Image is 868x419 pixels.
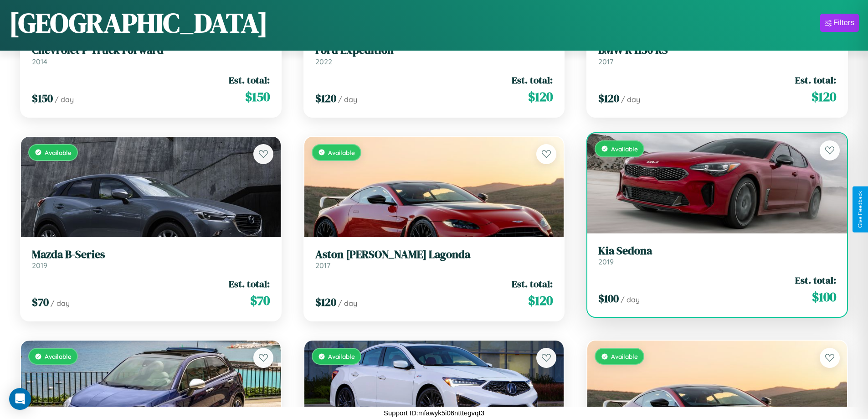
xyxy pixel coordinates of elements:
a: Ford Expedition2022 [315,44,553,66]
h3: Kia Sedona [598,244,836,258]
span: Est. total: [795,274,836,287]
a: Chevrolet P Truck Forward2014 [32,44,270,66]
span: $ 120 [315,295,336,310]
span: Est. total: [512,277,553,290]
span: 2019 [598,257,614,266]
span: $ 120 [812,88,836,106]
span: $ 100 [812,288,836,306]
span: Available [611,352,638,360]
span: 2022 [315,57,332,66]
h3: Aston [PERSON_NAME] Lagonda [315,248,553,261]
span: / day [51,299,70,308]
span: Available [45,149,72,156]
a: Kia Sedona2019 [598,244,836,267]
span: Available [45,352,72,360]
h3: Mazda B-Series [32,248,270,261]
span: $ 70 [250,291,270,310]
span: $ 120 [528,88,553,106]
span: / day [55,95,74,104]
span: / day [338,95,357,104]
span: $ 120 [315,91,336,106]
a: BMW R 1150 RS2017 [598,44,836,66]
span: Available [328,352,355,360]
span: $ 100 [598,291,619,306]
span: / day [621,295,640,304]
span: $ 150 [245,88,270,106]
span: 2019 [32,261,47,270]
span: $ 70 [32,295,49,310]
span: Available [611,145,638,153]
div: Open Intercom Messenger [9,388,31,410]
a: Mazda B-Series2019 [32,248,270,270]
span: 2017 [598,57,613,66]
button: Filters [820,14,859,32]
span: Est. total: [229,73,270,87]
span: / day [621,95,640,104]
p: Support ID: mfawyk5i06ntttegvqt3 [384,407,484,419]
span: 2017 [315,261,330,270]
h3: Ford Expedition [315,44,553,57]
a: Aston [PERSON_NAME] Lagonda2017 [315,248,553,270]
span: $ 120 [598,91,619,106]
span: 2014 [32,57,47,66]
span: Est. total: [512,73,553,87]
h3: BMW R 1150 RS [598,44,836,57]
div: Give Feedback [857,191,863,228]
span: $ 150 [32,91,53,106]
span: Est. total: [229,277,270,290]
span: $ 120 [528,291,553,310]
span: Est. total: [795,73,836,87]
h3: Chevrolet P Truck Forward [32,44,270,57]
div: Filters [833,18,854,27]
span: Available [328,149,355,156]
h1: [GEOGRAPHIC_DATA] [9,4,268,41]
span: / day [338,299,357,308]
